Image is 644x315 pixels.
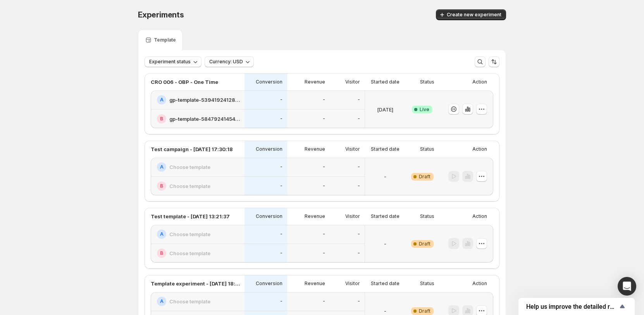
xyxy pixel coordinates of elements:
[345,146,360,152] p: Visitor
[345,280,360,287] p: Visitor
[169,163,210,171] h2: Choose template
[145,56,201,67] button: Experiment status
[160,97,164,103] h2: A
[280,97,282,103] p: -
[169,230,210,238] h2: Choose template
[371,146,399,152] p: Started date
[384,173,386,181] p: -
[169,249,210,257] h2: Choose template
[526,303,618,310] span: Help us improve the detailed report for A/B campaigns
[160,298,164,305] h2: A
[419,308,430,314] span: Draft
[384,307,386,315] p: -
[149,59,191,65] span: Experiment status
[256,79,282,85] p: Conversion
[472,146,487,152] p: Action
[420,106,429,113] span: Live
[280,298,282,305] p: -
[489,56,499,67] button: Sort the results
[323,231,325,237] p: -
[358,298,360,305] p: -
[358,183,360,189] p: -
[280,164,282,170] p: -
[358,250,360,256] p: -
[358,231,360,237] p: -
[305,280,325,287] p: Revenue
[472,280,487,287] p: Action
[151,212,230,220] p: Test template - [DATE] 13:21:37
[151,145,233,153] p: Test campaign - [DATE] 17:30:18
[151,280,240,287] p: Template experiment - [DATE] 18:51:58
[169,182,210,190] h2: Choose template
[160,231,164,237] h2: A
[371,79,399,85] p: Started date
[618,277,636,296] div: Open Intercom Messenger
[472,79,487,85] p: Action
[358,164,360,170] p: -
[420,146,434,152] p: Status
[419,241,430,247] span: Draft
[447,12,501,18] span: Create new experiment
[160,250,163,256] h2: B
[305,213,325,219] p: Revenue
[420,79,434,85] p: Status
[323,97,325,103] p: -
[420,280,434,287] p: Status
[358,116,360,122] p: -
[205,56,254,67] button: Currency: USD
[280,116,282,122] p: -
[169,298,210,305] h2: Choose template
[419,174,430,180] span: Draft
[436,9,506,20] button: Create new experiment
[323,250,325,256] p: -
[323,164,325,170] p: -
[151,78,218,86] p: CRO 006 - OBP - One Time
[323,116,325,122] p: -
[384,240,386,248] p: -
[377,106,393,113] p: [DATE]
[420,213,434,219] p: Status
[280,250,282,256] p: -
[160,164,164,170] h2: A
[472,213,487,219] p: Action
[256,146,282,152] p: Conversion
[160,183,163,189] h2: B
[323,183,325,189] p: -
[358,97,360,103] p: -
[280,231,282,237] p: -
[305,146,325,152] p: Revenue
[280,183,282,189] p: -
[209,59,243,65] span: Currency: USD
[371,280,399,287] p: Started date
[345,79,360,85] p: Visitor
[169,96,240,104] h2: gp-template-539419241288303520
[256,280,282,287] p: Conversion
[160,116,163,122] h2: B
[345,213,360,219] p: Visitor
[305,79,325,85] p: Revenue
[526,302,627,311] button: Show survey - Help us improve the detailed report for A/B campaigns
[256,213,282,219] p: Conversion
[323,298,325,305] p: -
[138,10,184,19] span: Experiments
[169,115,240,123] h2: gp-template-584792414540006154
[371,213,399,219] p: Started date
[154,37,176,43] p: Template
